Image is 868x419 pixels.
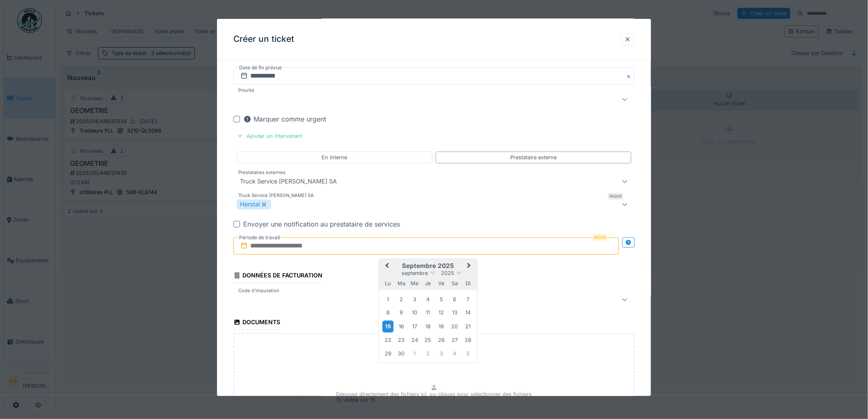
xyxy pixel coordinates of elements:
label: Code d'imputation [237,287,281,294]
div: Choose vendredi 3 octobre 2025 [436,348,447,359]
div: Choose samedi 27 septembre 2025 [449,334,460,346]
div: Choose samedi 4 octobre 2025 [449,348,460,359]
div: Choose mardi 30 septembre 2025 [396,348,407,359]
div: dimanche [462,278,473,289]
span: 2025 [441,270,454,276]
div: Ajouter un intervenant [233,131,306,142]
div: Choose vendredi 12 septembre 2025 [436,307,447,318]
div: Choose lundi 22 septembre 2025 [382,334,393,346]
div: Choose mardi 9 septembre 2025 [396,307,407,318]
div: Choose dimanche 28 septembre 2025 [462,334,473,346]
div: Choose mercredi 3 septembre 2025 [409,294,420,305]
label: Priorité [237,87,256,94]
div: Choose jeudi 11 septembre 2025 [423,307,434,318]
label: Prestataires externes [237,169,287,176]
div: Choose jeudi 25 septembre 2025 [423,334,434,346]
button: Previous Month [379,260,393,273]
div: Choose lundi 1 septembre 2025 [382,294,393,305]
div: Choose mercredi 1 octobre 2025 [409,348,420,359]
div: Documents [233,316,280,330]
label: Truck Service [PERSON_NAME] SA [237,192,315,199]
div: Choose mercredi 10 septembre 2025 [409,307,420,318]
span: septembre [402,270,428,276]
div: Choose lundi 8 septembre 2025 [382,307,393,318]
div: Choose mardi 23 septembre 2025 [396,334,407,346]
div: Choose dimanche 14 septembre 2025 [462,307,473,318]
div: Choose jeudi 2 octobre 2025 [423,348,434,359]
div: Choose mercredi 17 septembre 2025 [409,321,420,332]
div: Choose lundi 29 septembre 2025 [382,348,393,359]
div: mercredi [409,278,420,289]
div: Month septembre, 2025 [381,293,475,360]
div: Envoyer une notification au prestataire de services [243,219,400,229]
div: Choose vendredi 26 septembre 2025 [436,334,447,346]
div: Requis [592,234,608,240]
label: Période de travail [238,233,281,242]
button: Next Month [463,260,476,273]
div: Choose mercredi 24 septembre 2025 [409,334,420,346]
div: Choose jeudi 4 septembre 2025 [423,294,434,305]
div: Choose vendredi 5 septembre 2025 [436,294,447,305]
div: Choose dimanche 7 septembre 2025 [462,294,473,305]
div: vendredi [436,278,447,289]
div: Truck Service [PERSON_NAME] SA [237,176,340,186]
div: Choose mardi 2 septembre 2025 [396,294,407,305]
div: En interne [322,153,347,161]
div: Choose samedi 13 septembre 2025 [449,307,460,318]
div: Requis [608,193,623,199]
div: Choose lundi 15 septembre 2025 [382,321,393,332]
div: Marquer comme urgent [243,114,326,124]
div: lundi [382,278,393,289]
p: Déposez directement des fichiers ici, ou cliquez pour sélectionner des fichiers [336,390,532,398]
div: Données de facturation [233,269,322,283]
div: Herstal [237,199,271,209]
div: Choose samedi 20 septembre 2025 [449,321,460,332]
div: mardi [396,278,407,289]
div: Choose dimanche 21 septembre 2025 [462,321,473,332]
h3: Créer un ticket [233,34,294,44]
div: jeudi [423,278,434,289]
div: Choose dimanche 5 octobre 2025 [462,348,473,359]
div: Choose jeudi 18 septembre 2025 [423,321,434,332]
div: Choose mardi 16 septembre 2025 [396,321,407,332]
h2: septembre 2025 [379,262,477,270]
div: Prestataire externe [510,153,557,161]
label: Date de fin prévue [238,63,283,72]
button: Close [626,67,635,85]
div: samedi [449,278,460,289]
div: Choose vendredi 19 septembre 2025 [436,321,447,332]
div: Choose samedi 6 septembre 2025 [449,294,460,305]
